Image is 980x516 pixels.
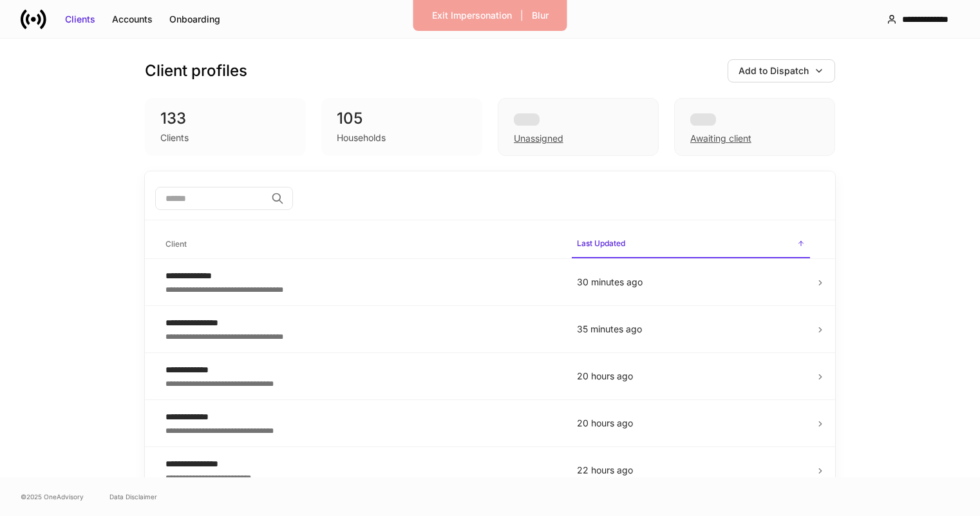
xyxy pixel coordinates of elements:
[498,98,659,156] div: Unassigned
[160,108,290,129] div: 133
[337,131,386,144] div: Households
[577,370,805,383] p: 20 hours ago
[337,108,467,129] div: 105
[57,9,104,30] button: Clients
[160,231,561,258] span: Client
[165,238,187,250] h6: Client
[577,323,805,336] p: 35 minutes ago
[577,464,805,477] p: 22 hours ago
[532,9,549,22] div: Blur
[674,98,835,156] div: Awaiting client
[572,231,810,258] span: Last Updated
[739,64,809,77] div: Add to Dispatch
[424,5,520,26] button: Exit Impersonation
[65,13,95,26] div: Clients
[112,13,153,26] div: Accounts
[523,5,557,26] button: Blur
[161,9,229,30] button: Onboarding
[145,61,247,81] h3: Client profiles
[577,237,625,249] h6: Last Updated
[690,132,751,145] div: Awaiting client
[109,492,157,502] a: Data Disclaimer
[577,417,805,430] p: 20 hours ago
[432,9,512,22] div: Exit Impersonation
[21,492,84,502] span: © 2025 OneAdvisory
[169,13,220,26] div: Onboarding
[728,59,835,82] button: Add to Dispatch
[514,132,563,145] div: Unassigned
[104,9,161,30] button: Accounts
[577,276,805,289] p: 30 minutes ago
[160,131,189,144] div: Clients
